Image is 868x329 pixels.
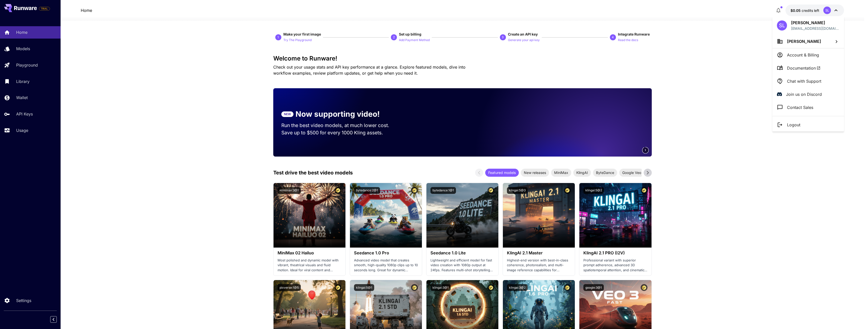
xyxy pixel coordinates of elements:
[787,104,813,110] p: Contact Sales
[786,91,822,97] p: Join us on Discord
[791,26,839,31] div: winkmgt@gmail.com
[772,35,844,48] button: [PERSON_NAME]
[787,78,821,84] p: Chat with Support
[791,26,839,31] p: [EMAIL_ADDRESS][DOMAIN_NAME]
[787,122,800,128] p: Logout
[791,20,839,26] p: [PERSON_NAME]
[777,20,787,31] div: SL
[787,65,821,71] span: Documentation
[787,39,821,44] span: [PERSON_NAME]
[787,52,819,58] p: Account & Billing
